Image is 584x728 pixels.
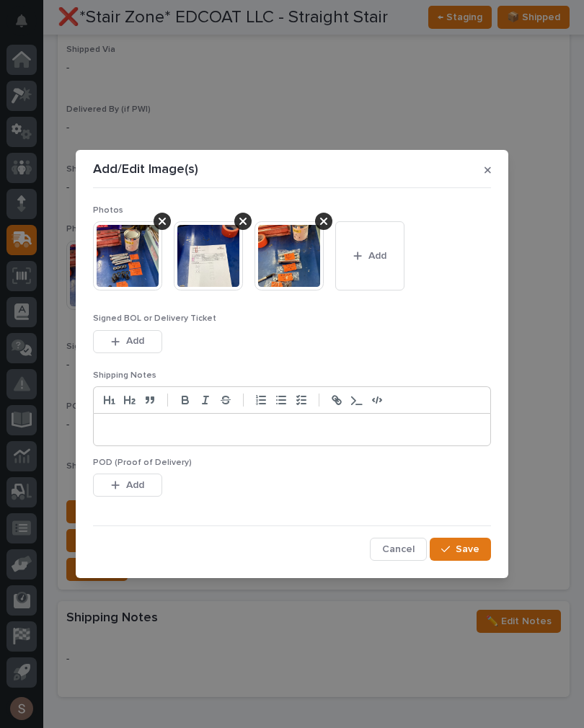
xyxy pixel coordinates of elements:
[93,314,216,323] span: Signed BOL or Delivery Ticket
[430,538,491,561] button: Save
[93,330,162,353] button: Add
[93,206,123,215] span: Photos
[370,538,427,561] button: Cancel
[368,249,386,262] span: Add
[335,221,404,290] button: Add
[93,371,156,380] span: Shipping Notes
[93,458,192,467] span: POD (Proof of Delivery)
[456,543,479,556] span: Save
[126,334,144,347] span: Add
[93,474,162,497] button: Add
[126,479,144,492] span: Add
[382,543,415,556] span: Cancel
[93,162,198,178] p: Add/Edit Image(s)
